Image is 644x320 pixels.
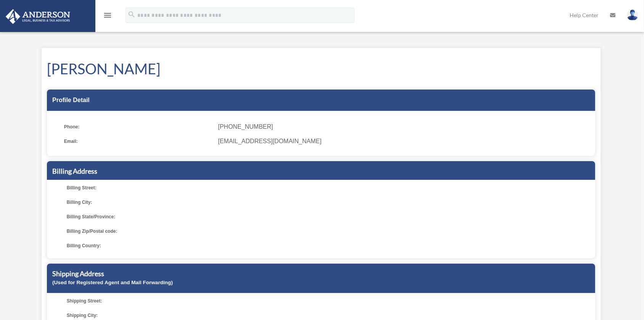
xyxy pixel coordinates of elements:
span: Billing Street: [67,182,216,193]
i: search [127,10,136,19]
i: menu [103,11,112,20]
a: menu [103,13,112,20]
h1: [PERSON_NAME] [47,59,595,79]
span: Billing State/Province: [67,211,216,222]
h5: Shipping Address [52,269,590,278]
span: Email: [64,136,213,147]
span: Shipping Street: [67,296,216,306]
img: User Pic [627,10,638,21]
span: [EMAIL_ADDRESS][DOMAIN_NAME] [218,136,590,147]
h5: Billing Address [52,166,590,176]
span: [PHONE_NUMBER] [218,122,590,132]
small: (Used for Registered Agent and Mail Forwarding) [52,280,173,285]
img: Anderson Advisors Platinum Portal [3,9,72,24]
span: Phone: [64,122,213,132]
span: Billing Country: [67,240,216,251]
span: Billing Zip/Postal code: [67,226,216,237]
div: Profile Detail [47,90,595,111]
span: Billing City: [67,197,216,208]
